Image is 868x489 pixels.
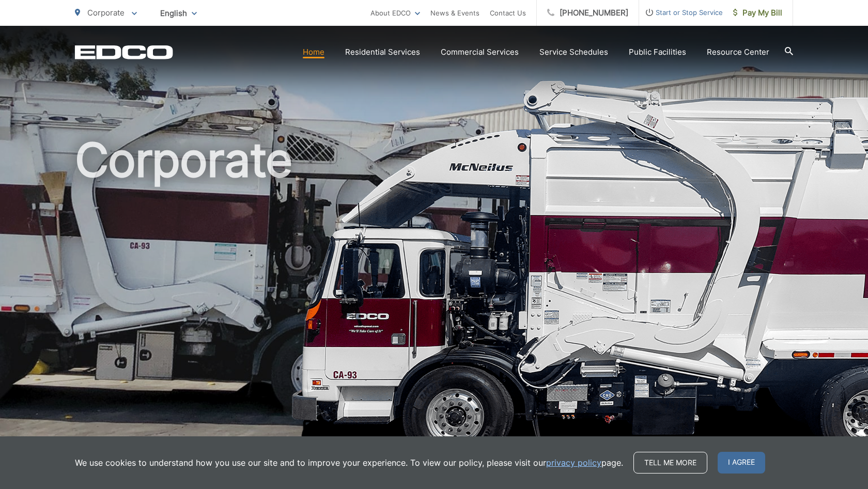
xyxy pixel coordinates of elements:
span: Pay My Bill [733,7,782,19]
a: privacy policy [546,456,601,469]
a: Public Facilities [629,46,686,58]
a: Resource Center [707,46,769,58]
a: About EDCO [370,7,420,19]
a: Residential Services [345,46,420,58]
a: Tell me more [633,452,707,474]
a: Commercial Services [441,46,519,58]
a: EDCD logo. Return to the homepage. [75,45,173,59]
span: Corporate [87,8,125,18]
a: Contact Us [490,7,526,19]
a: Service Schedules [539,46,608,58]
p: We use cookies to understand how you use our site and to improve your experience. To view our pol... [75,456,623,469]
a: News & Events [430,7,479,19]
span: English [152,4,205,22]
h1: Corporate [75,134,793,461]
span: I agree [718,452,765,474]
a: Home [303,46,324,58]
